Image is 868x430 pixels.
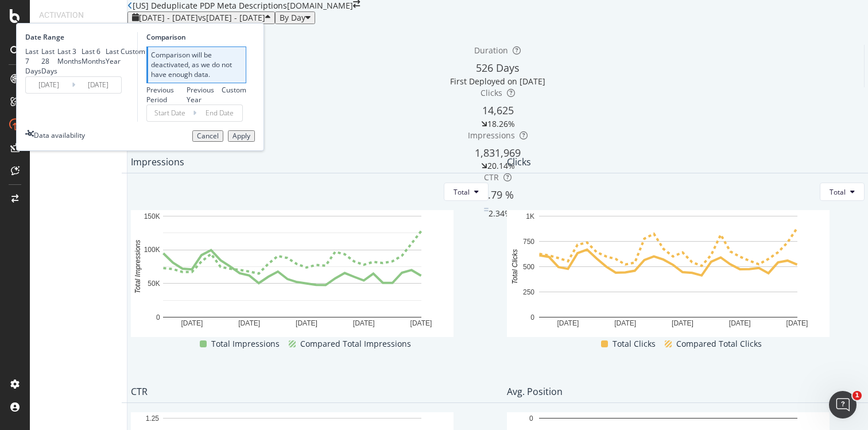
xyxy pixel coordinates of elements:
svg: A chart. [131,210,454,337]
svg: A chart. [507,210,830,337]
div: Previous Year [187,85,222,104]
span: Compared Total Clicks [676,337,762,351]
input: Start Date [147,105,193,121]
button: Total [444,183,489,201]
text: [DATE] [181,319,203,327]
iframe: Intercom live chat [829,391,857,419]
div: Custom [121,47,145,56]
div: Comparison will be deactivated, as we do not have enough data. [146,47,246,83]
div: Custom [222,85,246,95]
span: Total Clicks [613,337,656,351]
div: Date Range [25,32,134,42]
div: Previous Period [146,85,187,104]
button: By Day [275,11,315,24]
span: By Day [280,12,305,23]
button: Total [820,183,865,201]
text: 50K [148,280,160,288]
div: Activation [39,9,118,21]
span: [DATE] - [DATE] [139,12,198,23]
div: Last Year [106,47,121,66]
text: [DATE] [410,319,432,327]
div: 18.26% [487,118,515,130]
span: Compared Total Impressions [300,337,411,351]
div: Last 6 Months [82,47,106,66]
span: Total [454,187,470,197]
div: Cancel [197,132,219,140]
text: Total Impressions [134,240,142,294]
text: [DATE] [353,319,375,327]
div: Comparison [146,32,246,42]
button: Cancel [192,130,223,142]
span: vs [DATE] - [DATE] [198,12,265,23]
a: Click to go back [127,2,133,10]
text: Total Clicks [511,249,519,284]
span: Clicks [480,87,502,98]
text: [DATE] [557,319,579,327]
text: [DATE] [238,319,260,327]
span: Total Impressions [211,337,280,351]
div: Data availability [34,130,85,140]
text: 0 [529,414,533,423]
span: Impressions [468,130,515,141]
text: [DATE] [729,319,751,327]
text: 1.25 [146,414,160,423]
text: 250 [523,288,534,296]
text: 500 [523,263,534,271]
div: Avg. position [507,386,563,397]
text: [DATE] [786,319,808,327]
div: Clicks [507,156,531,168]
text: 0 [530,313,534,321]
div: First Deployed on [DATE] [131,76,864,87]
text: 150K [144,212,160,220]
input: End Date [75,77,121,93]
input: Start Date [26,77,72,93]
div: Last 7 Days [25,47,41,76]
text: 100K [144,246,160,254]
text: [DATE] [296,319,317,327]
button: [DATE] - [DATE]vs[DATE] - [DATE] [127,11,275,24]
input: End Date [196,105,242,121]
div: PageWorkers [39,21,118,34]
span: Duration [474,45,508,56]
div: Last 3 Months [57,47,82,66]
text: 1K [526,212,534,220]
span: 14,625 [482,103,514,117]
div: Apply [232,132,250,140]
span: Total [830,187,846,197]
div: Last 28 Days [41,47,57,76]
text: 0 [156,313,160,321]
text: [DATE] [672,319,693,327]
button: Apply [228,130,255,142]
text: 750 [523,238,534,246]
span: 526 Days [476,61,520,75]
span: 1,831,969 [475,146,521,160]
span: 1 [852,391,862,400]
div: Impressions [131,156,184,168]
div: CTR [131,386,148,397]
text: [DATE] [614,319,636,327]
